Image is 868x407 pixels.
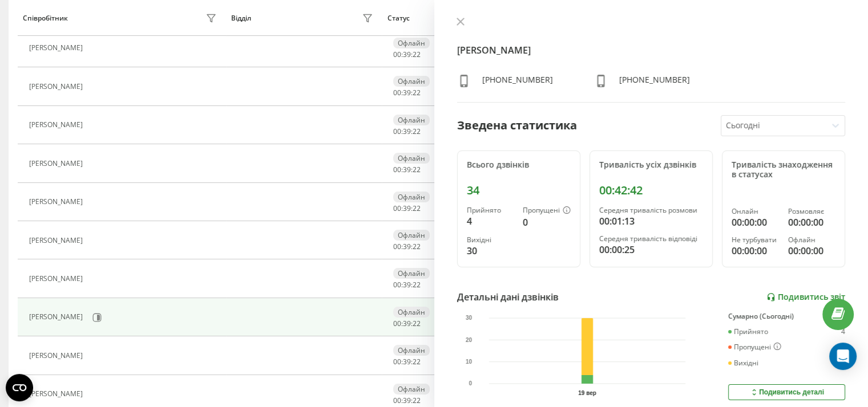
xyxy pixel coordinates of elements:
div: Тривалість знаходження в статусах [732,160,835,180]
text: 0 [469,381,472,387]
h4: [PERSON_NAME] [457,43,846,57]
div: Офлайн [393,345,430,356]
div: 00:00:00 [788,215,835,229]
div: Прийнято [728,328,768,336]
div: [PERSON_NAME] [29,390,86,398]
button: Подивитись деталі [728,384,845,400]
div: [PERSON_NAME] [29,160,86,168]
div: Тривалість усіх дзвінків [599,160,703,170]
text: 19 вер [578,390,596,396]
div: 0 [523,215,571,229]
div: Співробітник [23,14,68,22]
div: Не турбувати [732,236,779,244]
div: : : [393,205,421,213]
div: Open Intercom Messenger [829,343,857,370]
span: 39 [403,319,411,328]
div: : : [393,51,421,59]
span: 39 [403,396,411,405]
button: Open CMP widget [6,374,33,401]
span: 00 [393,50,401,59]
div: Офлайн [393,384,430,394]
div: 00:00:00 [732,215,779,229]
div: Пропущені [728,343,781,352]
div: : : [393,166,421,174]
div: [PERSON_NAME] [29,121,86,129]
span: 00 [393,88,401,97]
a: Подивитись звіт [766,292,845,302]
text: 30 [466,315,473,321]
div: Розмовляє [788,207,835,215]
div: Статус [387,14,410,22]
div: 00:00:25 [599,243,703,257]
span: 39 [403,127,411,136]
div: 34 [467,184,571,197]
span: 00 [393,203,401,213]
div: Офлайн [393,38,430,48]
div: Офлайн [393,230,430,241]
span: 00 [393,396,401,405]
div: [PERSON_NAME] [29,313,86,321]
div: Детальні дані дзвінків [457,290,559,304]
span: 22 [413,319,421,328]
div: Всього дзвінків [467,160,571,170]
div: Офлайн [393,115,430,125]
div: : : [393,281,421,289]
div: Офлайн [393,153,430,164]
span: 39 [403,50,411,59]
div: 00:00:00 [732,244,779,258]
div: 4 [841,328,845,336]
span: 22 [413,88,421,97]
span: 39 [403,280,411,290]
div: : : [393,397,421,405]
div: [PHONE_NUMBER] [482,74,553,91]
text: 10 [466,359,473,365]
span: 22 [413,203,421,213]
span: 00 [393,319,401,328]
div: : : [393,320,421,328]
div: Вихідні [467,236,514,244]
span: 22 [413,396,421,405]
span: 00 [393,357,401,367]
div: [PERSON_NAME] [29,44,86,52]
span: 00 [393,242,401,251]
div: [PERSON_NAME] [29,352,86,360]
div: [PERSON_NAME] [29,237,86,245]
div: 30 [467,244,514,258]
div: : : [393,243,421,251]
div: [PERSON_NAME] [29,83,86,91]
span: 00 [393,165,401,174]
span: 39 [403,242,411,251]
div: Офлайн [393,307,430,318]
span: 39 [403,165,411,174]
div: Онлайн [732,207,779,215]
span: 39 [403,203,411,213]
div: Середня тривалість відповіді [599,235,703,243]
span: 39 [403,357,411,367]
span: 22 [413,127,421,136]
div: Вихідні [728,359,758,367]
div: Прийнято [467,206,514,214]
div: Середня тривалість розмови [599,206,703,214]
span: 22 [413,280,421,290]
div: [PERSON_NAME] [29,275,86,283]
span: 39 [403,88,411,97]
div: Подивитись деталі [749,388,824,397]
span: 22 [413,165,421,174]
text: 20 [466,337,473,343]
div: Зведена статистика [457,117,577,134]
span: 00 [393,127,401,136]
span: 22 [413,357,421,367]
div: 00:00:00 [788,244,835,258]
span: 22 [413,242,421,251]
div: Офлайн [393,76,430,87]
div: : : [393,358,421,366]
span: 22 [413,50,421,59]
div: Офлайн [393,268,430,279]
span: 00 [393,280,401,290]
div: Сумарно (Сьогодні) [728,312,845,320]
div: 4 [467,214,514,228]
div: [PHONE_NUMBER] [619,74,690,91]
div: 00:42:42 [599,184,703,197]
div: : : [393,89,421,97]
div: Пропущені [523,206,571,215]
